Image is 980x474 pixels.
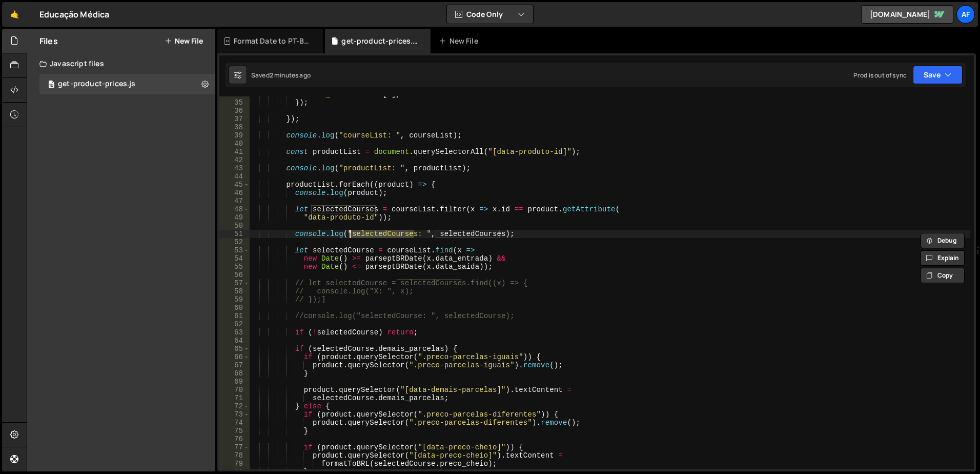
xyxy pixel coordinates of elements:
[219,345,250,353] div: 65
[39,8,109,21] div: Educação Médica
[219,435,250,443] div: 76
[219,197,250,205] div: 47
[219,123,250,131] div: 38
[219,279,250,287] div: 57
[219,394,250,402] div: 71
[165,37,203,45] button: New File
[219,263,250,271] div: 55
[219,131,250,140] div: 39
[439,36,482,46] div: New File
[2,2,27,27] a: 🤙
[48,81,54,89] span: 10
[270,71,311,80] div: 2 minutes ago
[219,172,250,181] div: 44
[921,268,965,283] button: Copy
[219,304,250,312] div: 60
[219,230,250,238] div: 51
[219,213,250,222] div: 49
[219,271,250,279] div: 56
[251,71,311,80] div: Saved
[219,156,250,164] div: 42
[219,115,250,123] div: 37
[219,328,250,337] div: 63
[39,74,215,94] div: get-product-prices.js
[219,107,250,115] div: 36
[219,320,250,328] div: 62
[861,5,953,24] a: [DOMAIN_NAME]
[921,250,965,266] button: Explain
[219,148,250,156] div: 41
[219,337,250,345] div: 64
[219,402,250,410] div: 72
[219,222,250,230] div: 50
[219,295,250,304] div: 59
[447,5,533,24] button: Code Only
[921,233,965,248] button: Debug
[219,140,250,148] div: 40
[219,369,250,378] div: 68
[234,36,311,46] div: Format Date to PT-BR.js
[219,451,250,460] div: 78
[219,378,250,386] div: 69
[219,361,250,369] div: 67
[913,66,963,84] button: Save
[219,254,250,263] div: 54
[219,287,250,295] div: 58
[219,312,250,320] div: 61
[219,164,250,172] div: 43
[219,353,250,361] div: 66
[219,238,250,246] div: 52
[27,53,215,74] div: Javascript files
[39,35,58,47] h2: Files
[219,443,250,451] div: 77
[853,71,907,80] div: Prod is out of sync
[58,80,135,89] div: get-product-prices.js
[219,427,250,435] div: 75
[219,189,250,197] div: 46
[219,98,250,107] div: 35
[219,419,250,427] div: 74
[219,246,250,254] div: 53
[219,181,250,189] div: 45
[956,5,975,24] a: Af
[219,386,250,394] div: 70
[219,410,250,419] div: 73
[341,36,418,46] div: get-product-prices.js
[219,460,250,468] div: 79
[219,205,250,213] div: 48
